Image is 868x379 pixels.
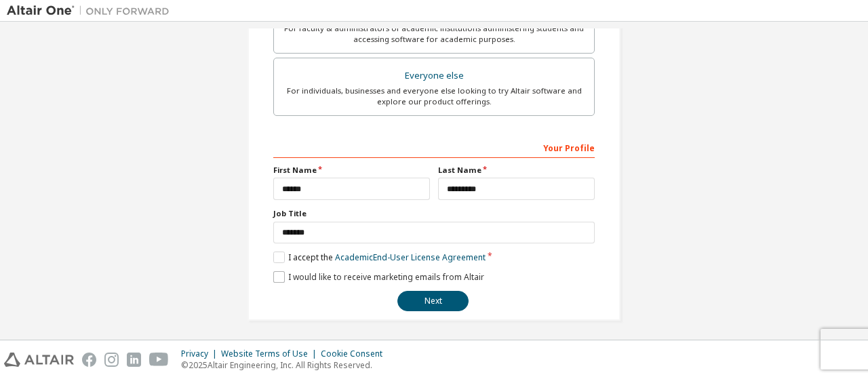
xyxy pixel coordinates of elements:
[282,85,586,107] div: For individuals, businesses and everyone else looking to try Altair software and explore our prod...
[104,353,119,367] img: instagram.svg
[181,348,221,359] div: Privacy
[127,353,141,367] img: linkedin.svg
[273,271,484,283] label: I would like to receive marketing emails from Altair
[282,66,586,85] div: Everyone else
[321,348,391,359] div: Cookie Consent
[397,291,469,311] button: Next
[335,252,486,263] a: Academic End-User License Agreement
[273,136,595,158] div: Your Profile
[282,23,586,45] div: For faculty & administrators of academic institutions administering students and accessing softwa...
[273,208,595,219] label: Job Title
[149,353,169,367] img: youtube.svg
[7,4,176,18] img: Altair One
[273,252,486,263] label: I accept the
[221,348,321,359] div: Website Terms of Use
[273,165,430,176] label: First Name
[82,353,96,367] img: facebook.svg
[181,359,391,371] p: © 2025 Altair Engineering, Inc. All Rights Reserved.
[4,353,74,367] img: altair_logo.svg
[438,165,595,176] label: Last Name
